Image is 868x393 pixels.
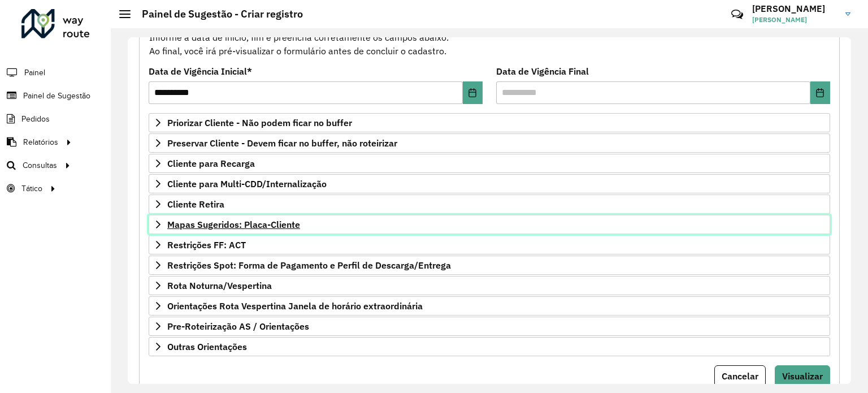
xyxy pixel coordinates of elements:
[149,195,830,214] a: Cliente Retira
[810,81,830,104] button: Choose Date
[149,113,830,132] a: Priorizar Cliente - Não podem ficar no buffer
[23,136,58,148] span: Relatórios
[782,370,823,382] span: Visualizar
[496,64,589,78] label: Data de Vigência Final
[167,322,309,331] span: Pre-Roteirização AS / Orientações
[21,113,50,125] span: Pedidos
[149,133,830,153] a: Preservar Cliente - Devem ficar no buffer, não roteirizar
[149,64,252,78] label: Data de Vigência Inicial
[149,215,830,234] a: Mapas Sugeridos: Placa-Cliente
[167,159,255,168] span: Cliente para Recarga
[149,16,830,58] div: Informe a data de inicio, fim e preencha corretamente os campos abaixo. Ao final, você irá pré-vi...
[752,15,837,25] span: [PERSON_NAME]
[463,81,483,104] button: Choose Date
[149,256,830,275] a: Restrições Spot: Forma de Pagamento e Perfil de Descarga/Entrega
[23,90,90,102] span: Painel de Sugestão
[131,8,303,20] h2: Painel de Sugestão - Criar registro
[23,159,57,171] span: Consultas
[725,2,749,27] a: Contato Rápido
[149,317,830,336] a: Pre-Roteirização AS / Orientações
[167,261,451,270] span: Restrições Spot: Forma de Pagamento e Perfil de Descarga/Entrega
[722,370,758,382] span: Cancelar
[149,174,830,193] a: Cliente para Multi-CDD/Internalização
[167,220,300,229] span: Mapas Sugeridos: Placa-Cliente
[167,240,246,249] span: Restrições FF: ACT
[149,235,830,254] a: Restrições FF: ACT
[167,301,423,310] span: Orientações Rota Vespertina Janela de horário extraordinária
[167,200,224,209] span: Cliente Retira
[752,3,837,14] h3: [PERSON_NAME]
[149,337,830,356] a: Outras Orientações
[167,139,397,148] span: Preservar Cliente - Devem ficar no buffer, não roteirizar
[167,342,247,351] span: Outras Orientações
[167,281,272,290] span: Rota Noturna/Vespertina
[24,67,45,79] span: Painel
[775,365,830,387] button: Visualizar
[167,118,352,127] span: Priorizar Cliente - Não podem ficar no buffer
[149,276,830,295] a: Rota Noturna/Vespertina
[21,183,42,195] span: Tático
[714,365,766,387] button: Cancelar
[167,179,327,188] span: Cliente para Multi-CDD/Internalização
[149,154,830,173] a: Cliente para Recarga
[149,296,830,316] a: Orientações Rota Vespertina Janela de horário extraordinária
